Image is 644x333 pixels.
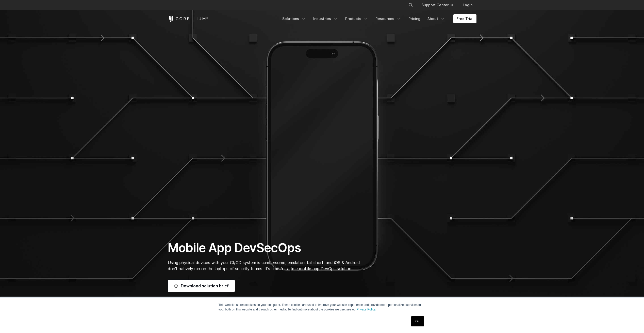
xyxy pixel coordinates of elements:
[411,316,424,326] a: OK
[279,14,476,23] div: Navigation Menu
[405,14,423,23] a: Pricing
[219,303,426,312] p: This website stores cookies on your computer. These cookies are used to improve your website expe...
[417,1,457,10] a: Support Center
[402,1,476,10] div: Navigation Menu
[310,14,341,23] a: Industries
[424,14,448,23] a: About
[168,240,370,255] h1: Mobile App DevSecOps
[459,1,476,10] a: Login
[342,14,371,23] a: Products
[279,14,309,23] a: Solutions
[168,16,208,22] a: Corellium Home
[406,1,415,10] button: Search
[168,280,235,292] a: Download solution brief
[357,308,376,311] a: Privacy Policy.
[372,14,404,23] a: Resources
[168,260,360,271] span: Using physical devices with your CI/CD system is cumbersome, emulators fall short, and iOS & Andr...
[453,14,476,23] a: Free Trial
